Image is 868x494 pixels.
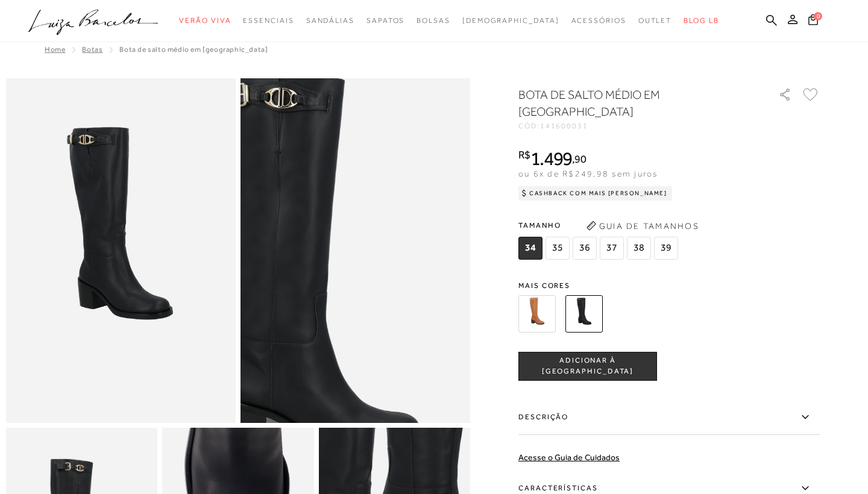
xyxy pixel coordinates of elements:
a: categoryNavScreenReaderText [571,10,626,32]
h1: BOTA DE SALTO MÉDIO EM [GEOGRAPHIC_DATA] [518,86,744,120]
a: categoryNavScreenReaderText [366,10,404,32]
span: Tamanho [518,216,681,234]
a: noSubCategoriesText [462,10,559,32]
span: BOTA DE SALTO MÉDIO EM [GEOGRAPHIC_DATA] [119,45,268,54]
span: 34 [518,237,542,260]
span: ou 6x de R$249,98 sem juros [518,169,658,178]
span: Essenciais [243,16,294,25]
img: BOTA DE SALTO MÉDIO EM COURO CARAMELO [518,295,556,333]
span: Sapatos [366,16,404,25]
a: categoryNavScreenReaderText [243,10,294,32]
label: Descrição [518,400,820,435]
span: Mais cores [518,282,820,289]
span: Acessórios [571,16,626,25]
img: BOTA DE SALTO MÉDIO EM COURO PRETO [565,295,603,333]
span: 90 [574,152,586,165]
i: , [572,154,586,164]
span: 0 [814,12,822,20]
span: [DEMOGRAPHIC_DATA] [462,16,559,25]
a: categoryNavScreenReaderText [306,10,354,32]
button: Guia de Tamanhos [582,216,703,236]
span: 35 [546,237,570,260]
a: Home [45,45,65,54]
div: CÓD: [518,122,759,130]
span: 37 [600,237,624,260]
div: Cashback com Mais [PERSON_NAME] [518,186,672,201]
span: 36 [573,237,597,260]
span: 39 [654,237,678,260]
a: categoryNavScreenReaderText [638,10,672,32]
button: 0 [805,13,822,30]
a: categoryNavScreenReaderText [417,10,450,32]
span: 1.499 [530,148,573,169]
span: 141600031 [540,122,588,130]
img: image [6,78,236,423]
span: Verão Viva [179,16,231,25]
span: ADICIONAR À [GEOGRAPHIC_DATA] [519,355,656,377]
i: R$ [518,149,530,160]
a: Acesse o Guia de Cuidados [518,452,620,462]
a: categoryNavScreenReaderText [179,10,231,32]
a: BLOG LB [684,10,719,32]
span: BLOG LB [684,16,719,25]
span: Sandálias [306,16,354,25]
span: Bolsas [417,16,450,25]
span: 38 [627,237,651,260]
button: ADICIONAR À [GEOGRAPHIC_DATA] [518,352,657,381]
span: Outlet [638,16,672,25]
a: Botas [82,45,102,54]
